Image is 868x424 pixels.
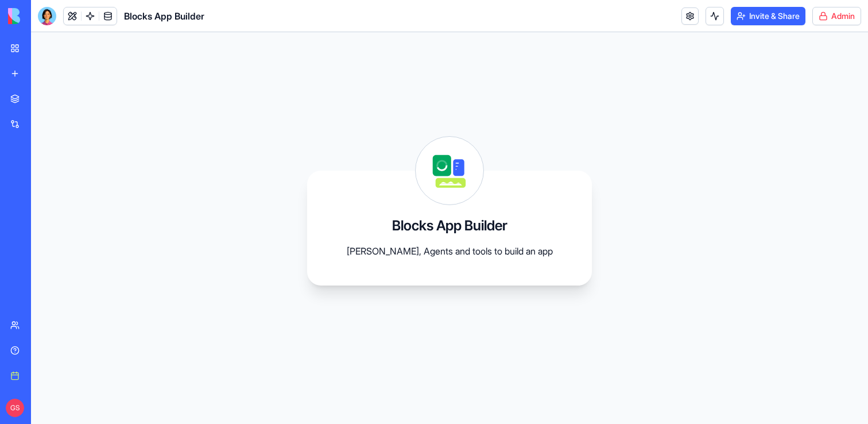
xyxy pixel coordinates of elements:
[731,7,805,25] button: Invite & Share
[124,9,204,23] h1: Blocks App Builder
[8,8,79,24] img: logo
[6,399,24,417] span: GS
[335,244,564,258] p: [PERSON_NAME], Agents and tools to build an app
[392,217,507,235] h3: Blocks App Builder
[812,7,861,25] button: Admin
